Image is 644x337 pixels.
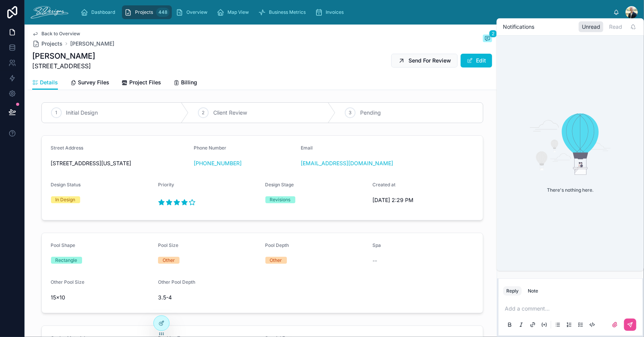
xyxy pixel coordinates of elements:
span: Other Pool Depth [158,279,195,285]
span: Client Review [213,109,247,117]
span: Overview [186,9,208,15]
span: Priority [158,182,174,187]
span: Other Pool Size [51,279,85,285]
div: In Design [56,196,76,203]
span: Pool Depth [265,242,289,248]
span: Pool Shape [51,242,76,248]
span: Back to Overview [41,31,80,37]
span: Initial Design [66,109,98,117]
span: Pending [360,109,381,117]
span: Survey Files [78,79,109,86]
div: Other [163,257,175,264]
a: Business Metrics [256,5,311,19]
div: 448 [156,8,170,17]
span: Projects [135,9,153,15]
span: 2 [202,110,204,116]
span: 1 [55,110,57,116]
span: Created at [372,182,395,187]
span: [DATE] 2:29 PM [372,196,474,204]
span: -- [372,257,377,265]
span: Invoices [326,9,344,15]
h1: [PERSON_NAME] [32,51,95,61]
span: Send For Review [408,57,451,64]
span: Email [301,145,313,151]
button: 2 [483,35,492,44]
a: Projects [32,40,63,48]
h1: Notifications [503,23,534,31]
a: [PHONE_NUMBER] [194,159,242,167]
span: 15x10 [51,294,152,301]
span: Phone Number [194,145,226,151]
button: Edit [461,54,492,67]
span: Dashboard [91,9,115,15]
img: App logo [31,6,68,18]
span: Billing [181,79,197,86]
span: Project Files [129,79,161,86]
span: Design Stage [265,182,294,187]
a: Map View [214,5,254,19]
span: Pool Size [158,242,178,248]
a: [EMAIL_ADDRESS][DOMAIN_NAME] [301,159,394,167]
span: Map View [227,9,249,15]
span: 2 [489,30,497,38]
span: Spa [372,242,381,248]
div: Read [606,21,626,32]
div: Revisions [270,196,291,203]
span: [STREET_ADDRESS] [32,61,95,71]
a: Invoices [313,5,349,19]
a: Dashboard [78,5,120,19]
div: Note [528,288,538,294]
a: Back to Overview [32,31,80,37]
span: 3 [349,110,352,116]
a: Survey Files [70,76,109,91]
span: Projects [41,40,63,48]
div: scrollable content [74,4,613,21]
a: Project Files [122,76,161,91]
span: Design Status [51,182,81,187]
a: Details [32,76,58,90]
a: [PERSON_NAME] [70,40,114,48]
div: Other [270,257,282,264]
div: Rectangle [56,257,77,264]
p: There's nothing here. [541,181,600,199]
button: Reply [503,286,522,296]
a: Projects448 [122,5,172,19]
div: Unread [579,21,603,32]
button: Note [525,286,541,296]
span: 3.5-4 [158,294,259,301]
a: Billing [173,76,197,91]
span: Details [40,79,58,86]
span: Business Metrics [269,9,306,15]
a: Overview [173,5,213,19]
span: [STREET_ADDRESS][US_STATE] [51,159,188,167]
button: Send For Review [391,54,458,67]
span: Street Address [51,145,84,151]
